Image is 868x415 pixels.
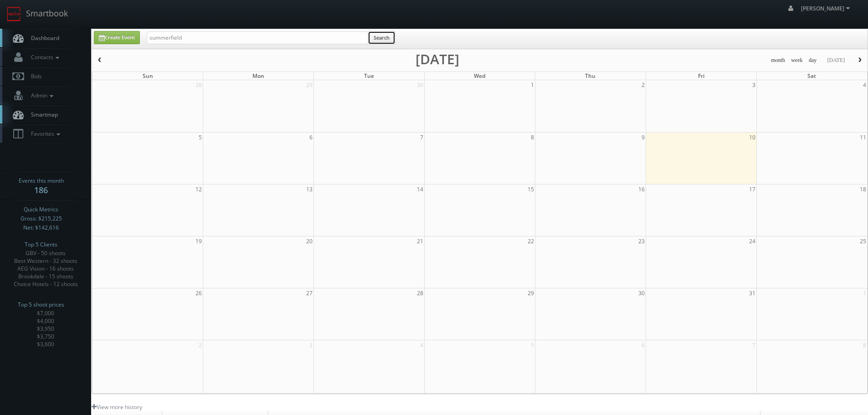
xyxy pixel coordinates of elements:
[416,55,459,64] h2: [DATE]
[26,72,42,80] span: Bids
[416,184,424,194] span: 14
[637,236,646,246] span: 23
[364,72,374,80] span: Tue
[419,340,424,350] span: 4
[751,340,756,350] span: 7
[25,240,57,249] span: Top 5 Clients
[527,236,535,246] span: 22
[21,214,62,223] span: Gross: $215,225
[768,55,788,66] button: month
[195,236,203,246] span: 19
[801,5,853,12] span: [PERSON_NAME]
[26,34,59,42] span: Dashboard
[698,72,704,80] span: Fri
[748,288,756,298] span: 31
[751,80,756,90] span: 3
[305,236,313,246] span: 20
[641,340,646,350] span: 6
[806,55,820,66] button: day
[416,288,424,298] span: 28
[807,72,816,80] span: Sat
[416,236,424,246] span: 21
[26,92,56,99] span: Admin
[859,133,867,142] span: 11
[527,184,535,194] span: 15
[416,80,424,90] span: 30
[788,55,806,66] button: week
[824,55,848,66] button: [DATE]
[748,133,756,142] span: 10
[862,80,867,90] span: 4
[748,184,756,194] span: 17
[92,403,142,411] a: View more history
[24,205,58,214] span: Quick Metrics
[26,111,58,118] span: Smartmap
[368,31,395,45] button: Search
[34,184,48,195] strong: 186
[530,340,535,350] span: 5
[308,133,313,142] span: 6
[637,184,646,194] span: 16
[195,288,203,298] span: 26
[859,236,867,246] span: 25
[641,80,646,90] span: 2
[195,80,203,90] span: 28
[18,300,64,309] span: Top 5 shoot prices
[305,288,313,298] span: 27
[198,133,203,142] span: 5
[748,236,756,246] span: 24
[143,72,153,80] span: Sun
[862,340,867,350] span: 8
[641,133,646,142] span: 9
[527,288,535,298] span: 29
[419,133,424,142] span: 7
[147,31,368,44] input: Search for Events
[585,72,596,80] span: Thu
[26,53,62,61] span: Contacts
[637,288,646,298] span: 30
[305,80,313,90] span: 29
[530,80,535,90] span: 1
[198,340,203,350] span: 2
[530,133,535,142] span: 8
[26,130,62,138] span: Favorites
[862,288,867,298] span: 1
[859,184,867,194] span: 18
[195,184,203,194] span: 12
[23,223,59,232] span: Net: $142,616
[252,72,264,80] span: Mon
[474,72,485,80] span: Wed
[308,340,313,350] span: 3
[19,176,64,185] span: Events this month
[305,184,313,194] span: 13
[7,7,21,21] img: smartbook-logo.png
[94,31,140,44] a: Create Event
